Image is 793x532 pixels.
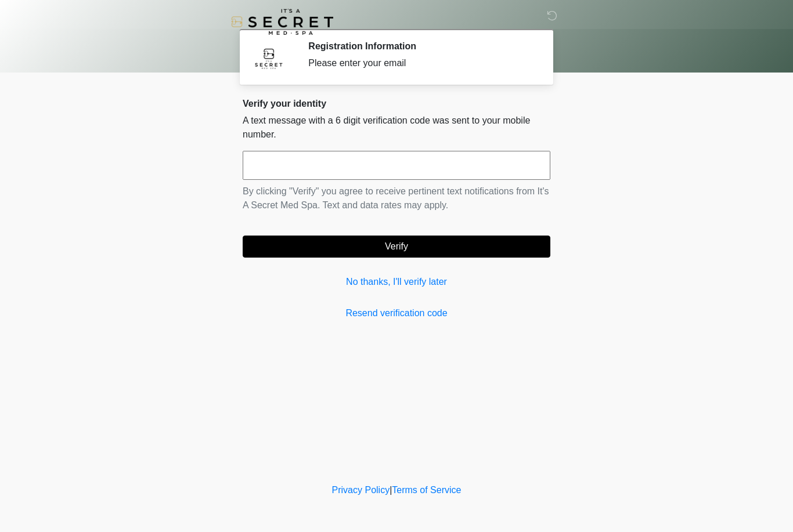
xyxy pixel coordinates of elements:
p: A text message with a 6 digit verification code was sent to your mobile number. [243,114,550,142]
div: Please enter your email [308,56,533,70]
a: Terms of Service [392,485,461,495]
a: Privacy Policy [332,485,390,495]
button: Verify [243,236,550,258]
a: No thanks, I'll verify later [243,275,550,289]
h2: Registration Information [308,41,533,52]
p: By clicking "Verify" you agree to receive pertinent text notifications from It's A Secret Med Spa... [243,184,550,212]
a: | [390,485,392,495]
a: Resend verification code [243,306,550,320]
h2: Verify your identity [243,98,550,109]
img: It's A Secret Med Spa Logo [231,9,333,35]
img: Agent Avatar [251,41,286,75]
